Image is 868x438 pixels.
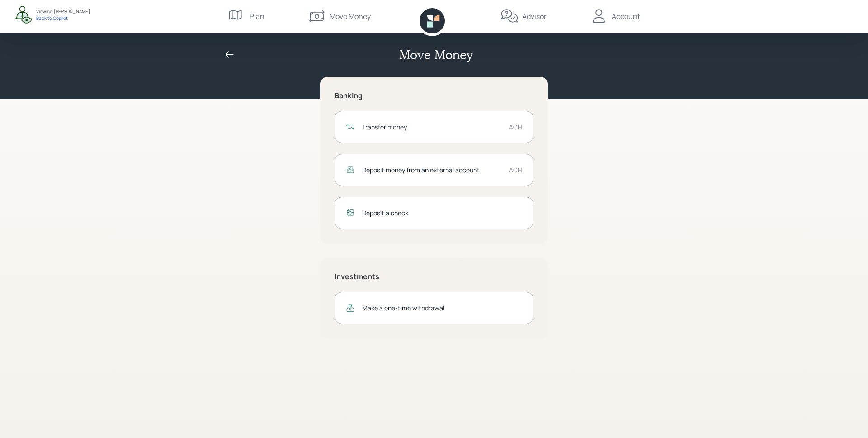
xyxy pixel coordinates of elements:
[362,303,522,313] div: Make a one-time withdrawal
[362,165,502,175] div: Deposit money from an external account
[509,165,522,175] div: ACH
[362,208,522,218] div: Deposit a check
[612,11,640,22] div: Account
[335,91,533,100] h5: Banking
[335,272,533,281] h5: Investments
[36,15,90,21] div: Back to Copilot
[509,122,522,132] div: ACH
[250,11,264,22] div: Plan
[362,122,502,132] div: Transfer money
[36,8,90,15] div: Viewing: [PERSON_NAME]
[522,11,547,22] div: Advisor
[399,47,472,62] h2: Move Money
[330,11,371,22] div: Move Money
